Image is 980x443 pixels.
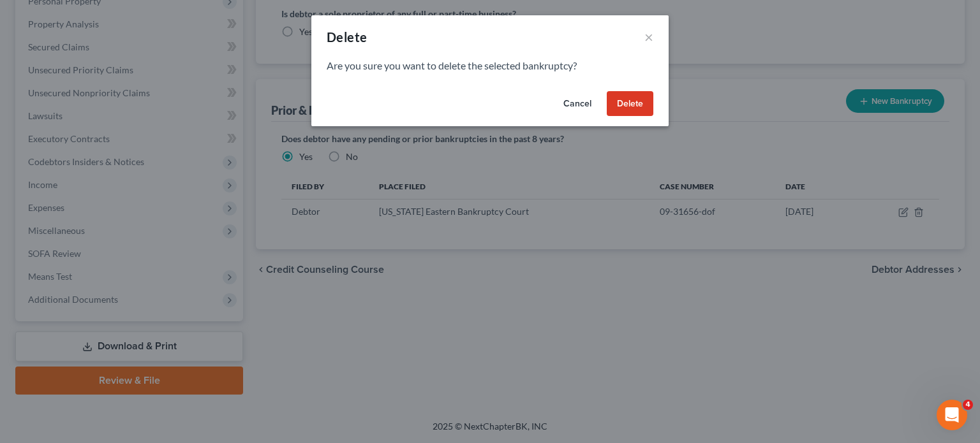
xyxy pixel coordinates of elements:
div: Delete [327,28,367,46]
button: Cancel [553,91,602,117]
p: Are you sure you want to delete the selected bankruptcy? [327,59,653,73]
span: 4 [963,400,973,410]
button: Delete [607,91,653,117]
iframe: Intercom live chat [937,400,967,430]
button: × [644,29,653,45]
